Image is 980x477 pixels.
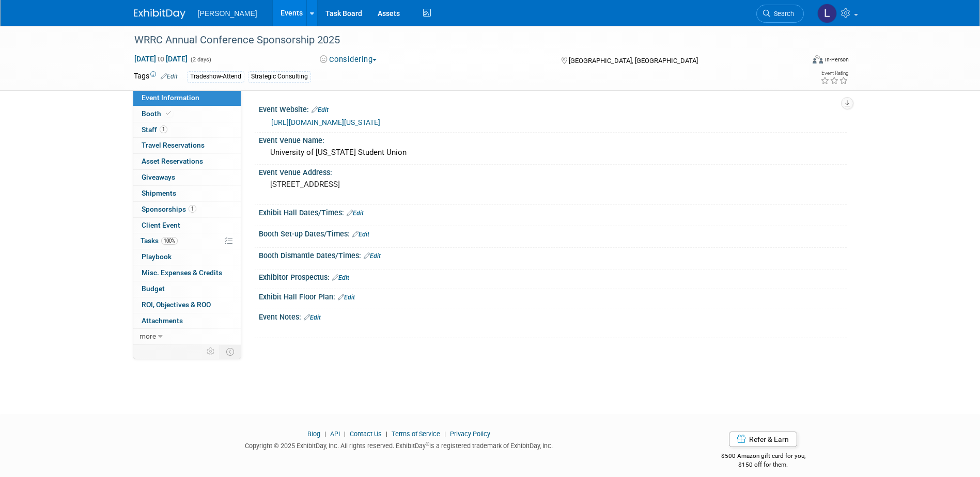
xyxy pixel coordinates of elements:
[133,249,241,265] a: Playbook
[259,133,847,146] div: Event Venue Name:
[133,154,241,169] a: Asset Reservations
[142,125,167,134] span: Staff
[133,138,241,153] a: Travel Reservations
[133,218,241,233] a: Client Event
[813,55,823,63] img: Format-Inperson.png
[312,106,329,114] a: Edit
[825,56,849,63] div: In-Person
[142,300,211,309] span: ROI, Objectives & ROO
[347,210,364,217] a: Edit
[680,460,847,469] div: $150 off for them.
[166,110,171,116] i: Booth reservation complete
[332,274,349,281] a: Edit
[142,189,176,197] span: Shipments
[259,269,847,283] div: Exhibitor Prospectus:
[259,205,847,218] div: Exhibit Hall Dates/Times:
[316,54,381,65] button: Considering
[820,71,848,76] div: Event Rating
[134,54,188,63] span: [DATE] [DATE]
[267,145,839,161] div: University of [US_STATE] Student Union
[133,329,241,344] a: more
[190,56,211,63] span: (2 days)
[133,281,241,297] a: Budget
[187,71,244,82] div: Tradeshow-Attend
[259,309,847,323] div: Event Notes:
[271,118,380,126] a: [URL][DOMAIN_NAME][US_STATE]
[202,345,220,358] td: Personalize Event Tab Strip
[259,102,847,115] div: Event Website:
[304,314,321,321] a: Edit
[139,332,156,340] span: more
[259,248,847,261] div: Booth Dismantle Dates/Times:
[142,316,183,325] span: Attachments
[142,205,196,213] span: Sponsorships
[442,430,448,438] span: |
[341,430,348,438] span: |
[220,345,241,358] td: Toggle Event Tabs
[248,71,311,82] div: Strategic Consulting
[450,430,490,438] a: Privacy Policy
[133,297,241,313] a: ROI, Objectives & ROO
[156,55,166,63] span: to
[198,9,257,18] span: [PERSON_NAME]
[352,231,369,238] a: Edit
[142,252,172,261] span: Playbook
[259,165,847,178] div: Event Venue Address:
[259,226,847,240] div: Booth Set-up Dates/Times:
[350,430,382,438] a: Contact Us
[141,236,178,245] span: Tasks
[134,71,178,83] td: Tags
[330,430,340,438] a: API
[161,73,178,80] a: Edit
[756,5,804,23] a: Search
[817,4,837,23] img: Lindsey Wolanczyk
[680,445,847,469] div: $500 Amazon gift card for you,
[160,125,167,133] span: 1
[770,10,794,18] span: Search
[426,441,429,447] sup: ®
[133,90,241,106] a: Event Information
[142,109,173,118] span: Booth
[134,439,665,451] div: Copyright © 2025 ExhibitDay, Inc. All rights reserved. ExhibitDay is a registered trademark of Ex...
[134,9,185,19] img: ExhibitDay
[270,180,492,189] pre: [STREET_ADDRESS]
[383,430,390,438] span: |
[189,205,196,213] span: 1
[142,268,222,277] span: Misc. Expenses & Credits
[142,93,199,102] span: Event Information
[133,202,241,217] a: Sponsorships1
[569,57,698,65] span: [GEOGRAPHIC_DATA], [GEOGRAPHIC_DATA]
[338,294,355,301] a: Edit
[142,221,180,229] span: Client Event
[131,31,788,50] div: WRRC Annual Conference Sponsorship 2025
[743,54,849,69] div: Event Format
[729,432,797,447] a: Refer & Earn
[161,237,178,245] span: 100%
[142,173,175,181] span: Giveaways
[133,233,241,249] a: Tasks100%
[133,106,241,122] a: Booth
[259,289,847,303] div: Exhibit Hall Floor Plan:
[133,313,241,329] a: Attachments
[322,430,329,438] span: |
[364,252,381,260] a: Edit
[133,186,241,201] a: Shipments
[133,170,241,185] a: Giveaways
[142,141,205,149] span: Travel Reservations
[142,284,165,293] span: Budget
[142,157,203,165] span: Asset Reservations
[392,430,440,438] a: Terms of Service
[307,430,320,438] a: Blog
[133,122,241,138] a: Staff1
[133,265,241,281] a: Misc. Expenses & Credits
